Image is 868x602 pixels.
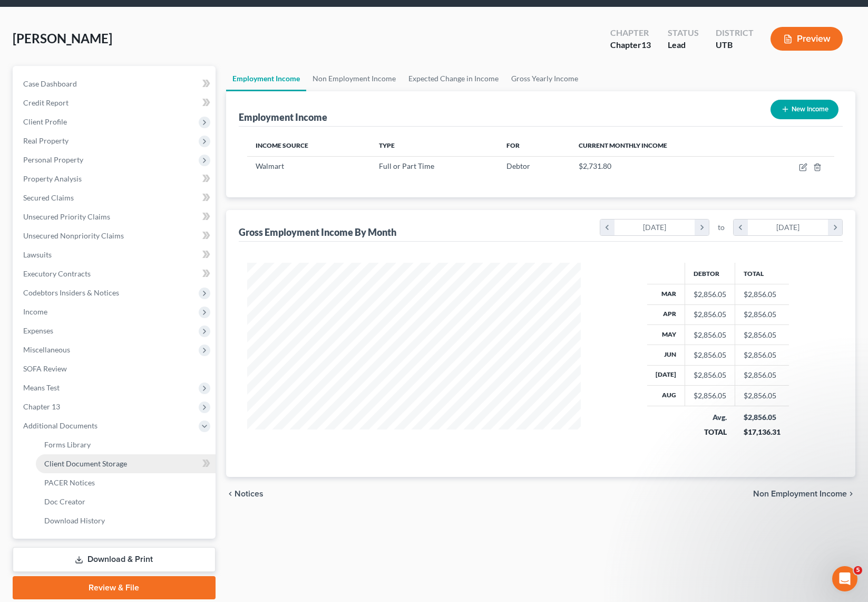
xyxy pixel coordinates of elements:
a: Executory Contracts [15,264,216,283]
span: Client Profile [23,117,67,126]
span: to [718,222,725,233]
div: $2,856.05 [694,370,726,380]
button: Home [165,4,185,24]
span: Client Document Storage [44,459,127,468]
div: [DATE] [748,219,828,235]
div: Chapter [610,39,651,51]
span: Full or Part Time [379,161,434,170]
div: Close [185,4,204,23]
i: chevron_left [600,219,615,235]
iframe: Intercom live chat [832,566,857,591]
span: Means Test [23,383,60,392]
span: Secured Claims [23,193,74,202]
a: Unsecured Priority Claims [15,207,216,226]
span: Doc Creator [44,497,85,506]
a: Non Employment Income [306,66,402,91]
span: Expenses [23,326,53,335]
i: chevron_right [828,219,842,235]
span: [PERSON_NAME] [13,31,112,46]
div: Avg. [694,412,727,423]
div: UTB [716,39,754,51]
a: Review & File [13,576,216,599]
a: Doc Creator [36,492,216,511]
a: Download History [36,511,216,530]
a: Employment Income [226,66,306,91]
div: [DATE] [615,219,695,235]
div: Gross Employment Income By Month [239,226,396,238]
span: 5 [854,566,862,575]
span: Income [23,307,47,316]
span: Walmart [256,161,284,170]
span: Personal Property [23,155,83,164]
i: chevron_left [226,490,235,498]
i: chevron_left [734,219,748,235]
a: PACER Notices [36,473,216,492]
button: Emoji picker [16,346,25,354]
td: $2,856.05 [735,284,789,304]
span: Case Dashboard [23,79,77,88]
div: $17,136.31 [744,427,781,437]
span: Miscellaneous [23,345,70,354]
span: Unsecured Priority Claims [23,212,110,221]
span: Non Employment Income [753,490,847,498]
a: Secured Claims [15,188,216,207]
div: $2,856.05 [744,412,781,423]
a: Unsecured Nonpriority Claims [15,226,216,245]
button: Send a message… [181,341,198,358]
div: $2,856.05 [694,309,726,320]
span: Property Analysis [23,174,82,183]
th: Debtor [685,263,735,284]
span: Codebtors Insiders & Notices [23,288,119,297]
a: Client Document Storage [36,454,216,473]
a: Expected Change in Income [402,66,505,91]
a: Forms Library [36,435,216,454]
img: Profile image for Emma [60,6,76,23]
button: go back [7,4,27,24]
div: $2,856.05 [694,350,726,360]
button: Preview [771,27,843,51]
span: Real Property [23,136,69,145]
a: Gross Yearly Income [505,66,584,91]
a: Download & Print [13,547,216,572]
th: [DATE] [647,365,685,385]
span: Executory Contracts [23,269,91,278]
h1: NextChapter App [81,5,152,13]
img: Profile image for James [45,6,62,23]
span: Chapter 13 [23,402,60,411]
div: Employment Income [239,111,327,123]
a: Case Dashboard [15,74,216,93]
th: Aug [647,386,685,406]
span: 13 [641,40,651,50]
td: $2,856.05 [735,386,789,406]
a: SOFA Review [15,359,216,378]
span: Lawsuits [23,250,52,259]
textarea: Message… [9,313,202,341]
div: Lead [668,39,699,51]
a: Lawsuits [15,245,216,264]
span: For [506,141,520,149]
a: Property Analysis [15,169,216,188]
th: Jun [647,345,685,365]
div: District [716,27,754,39]
th: Apr [647,304,685,324]
div: $2,856.05 [694,390,726,401]
span: Income Source [256,141,308,149]
span: Credit Report [23,98,69,107]
div: Chapter [610,27,651,39]
span: Unsecured Nonpriority Claims [23,231,124,240]
span: $2,731.80 [579,161,611,170]
td: $2,856.05 [735,345,789,365]
th: May [647,324,685,345]
td: $2,856.05 [735,324,789,345]
div: TOTAL [694,427,727,437]
img: Profile image for Lindsey [30,6,47,23]
button: chevron_left Notices [226,490,264,498]
button: New Income [771,100,838,119]
span: Forms Library [44,440,91,449]
span: PACER Notices [44,478,95,487]
span: Notices [235,490,264,498]
button: Non Employment Income chevron_right [753,490,855,498]
td: $2,856.05 [735,365,789,385]
i: chevron_right [847,490,855,498]
a: Credit Report [15,93,216,112]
